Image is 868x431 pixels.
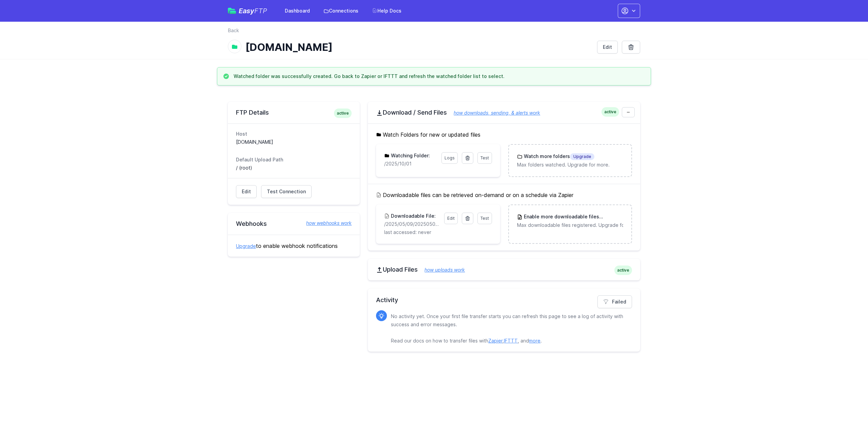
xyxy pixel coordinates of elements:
[245,41,592,53] h1: [DOMAIN_NAME]
[368,5,406,17] a: Help Docs
[441,152,458,164] a: Logs
[384,229,492,236] p: last accessed: never
[570,153,594,160] span: Upgrade
[236,156,352,163] dt: Default Upload Path
[384,221,440,228] p: /2025/05/09/20250509171559_inbound_0422652309_0756011820.mp3
[234,73,505,80] h3: Watched folder was successfully created. Go back to Zapier or IFTTT and refresh the watched folde...
[614,266,632,275] span: active
[319,5,362,17] a: Connections
[504,338,518,344] a: IFTTT
[376,131,632,139] h5: Watch Folders for new or updated files
[597,295,632,308] a: Failed
[236,139,352,145] dd: [DOMAIN_NAME]
[236,131,352,137] dt: Host
[236,109,352,117] h2: FTP Details
[391,312,627,345] p: No activity yet. Once your first file transfer starts you can refresh this page to see a log of a...
[509,205,631,237] a: Enable more downloadable filesUpgrade Max downloadable files registered. Upgrade for more.
[597,41,618,54] a: Edit
[517,222,623,229] p: Max downloadable files registered. Upgrade for more.
[488,338,502,344] a: Zapier
[228,7,267,14] a: EasyFTP
[480,155,489,160] span: Test
[599,214,624,220] span: Upgrade
[267,188,306,195] span: Test Connection
[281,5,314,17] a: Dashboard
[509,145,631,176] a: Watch more foldersUpgrade Max folders watched. Upgrade for more.
[236,243,256,249] a: Upgrade
[480,216,489,221] span: Test
[418,267,465,273] a: how uploads work
[334,109,352,118] span: active
[390,152,430,159] h3: Watching Folder:
[236,164,352,171] dd: / (root)
[601,107,619,117] span: active
[517,161,623,168] p: Max folders watched. Upgrade for more.
[228,235,360,257] div: to enable webhook notifications
[477,213,492,224] a: Test
[236,185,257,198] a: Edit
[261,185,312,198] a: Test Connection
[228,8,236,14] img: easyftp_logo.png
[376,295,632,305] h2: Activity
[299,220,352,227] a: how webhooks work
[239,7,267,14] span: Easy
[522,213,623,220] h3: Enable more downloadable files
[228,27,239,34] a: Back
[529,338,540,344] a: more
[447,110,540,116] a: how downloads, sending, & alerts work
[444,213,458,224] a: Edit
[477,152,492,164] a: Test
[376,266,632,274] h2: Upload Files
[228,27,640,38] nav: Breadcrumb
[254,7,267,15] span: FTP
[390,213,436,219] h3: Downloadable File:
[384,160,437,167] p: /2025/10/01
[376,109,632,117] h2: Download / Send Files
[522,153,594,160] h3: Watch more folders
[376,191,632,199] h5: Downloadable files can be retrieved on-demand or on a schedule via Zapier
[236,220,352,228] h2: Webhooks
